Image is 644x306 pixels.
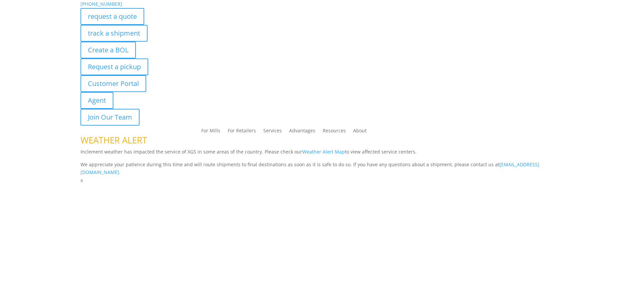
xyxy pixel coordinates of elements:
[289,128,315,136] a: Advantages
[80,92,113,109] a: Agent
[80,184,563,198] h1: Contact Us
[80,75,146,92] a: Customer Portal
[228,128,256,136] a: For Retailers
[80,161,563,177] p: We appreciate your patience during this time and will route shipments to final destinations as so...
[80,8,144,25] a: request a quote
[80,58,148,75] a: Request a pickup
[201,128,220,136] a: For Mills
[80,25,148,42] a: track a shipment
[80,198,563,206] p: Complete the form below and a member of our team will be in touch within 24 hours.
[80,42,136,58] a: Create a BOL
[80,148,563,161] p: Inclement weather has impacted the service of XGS in some areas of the country. Please check our ...
[323,128,346,136] a: Resources
[263,128,282,136] a: Services
[80,134,147,146] span: WEATHER ALERT
[80,176,563,184] p: x
[302,148,345,155] a: Weather Alert Map
[80,109,140,126] a: Join Our Team
[353,128,367,136] a: About
[80,1,122,7] a: [PHONE_NUMBER]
